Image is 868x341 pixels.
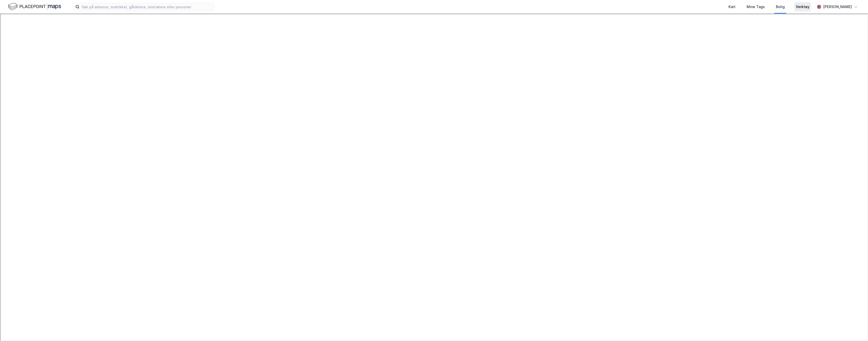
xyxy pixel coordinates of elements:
[796,4,809,10] div: Verktøy
[823,4,852,10] div: [PERSON_NAME]
[79,3,214,11] input: Søk på adresse, matrikkel, gårdeiere, leietakere eller personer
[747,4,765,10] div: Mine Tags
[728,4,736,10] div: Kart
[8,2,61,11] img: logo.f888ab2527a4732fd821a326f86c7f29.svg
[843,317,868,341] iframe: Chat Widget
[776,4,785,10] div: Bolig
